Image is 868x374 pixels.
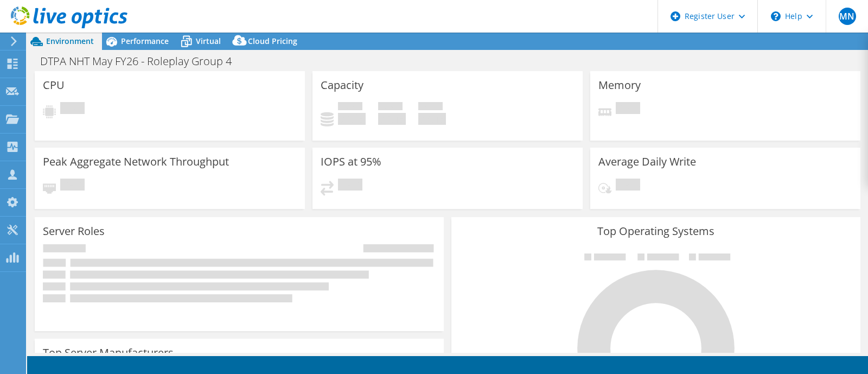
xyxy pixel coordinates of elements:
span: Pending [60,102,85,117]
h4: 0 GiB [418,113,446,125]
h3: Memory [598,79,641,91]
h3: Server Roles [43,225,105,237]
span: Used [338,102,362,113]
h3: Top Operating Systems [459,225,852,237]
span: Performance [121,36,169,46]
span: Pending [338,179,362,193]
span: Pending [60,179,85,193]
span: Virtual [196,36,221,46]
h3: Peak Aggregate Network Throughput [43,156,229,168]
h3: Average Daily Write [598,156,696,168]
svg: \n [771,11,781,21]
h3: CPU [43,79,65,91]
span: Pending [616,179,640,193]
h1: DTPA NHT May FY26 - Roleplay Group 4 [35,55,248,67]
span: Free [378,102,403,113]
h3: Capacity [321,79,363,91]
span: Environment [46,36,94,46]
h3: IOPS at 95% [321,156,381,168]
span: Pending [616,102,640,117]
span: Total [418,102,443,113]
h3: Top Server Manufacturers [43,347,174,359]
span: Cloud Pricing [248,36,297,46]
span: MN [839,8,856,25]
h4: 0 GiB [378,113,406,125]
h4: 0 GiB [338,113,366,125]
